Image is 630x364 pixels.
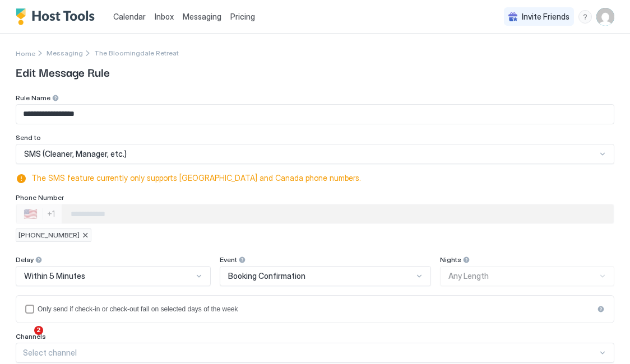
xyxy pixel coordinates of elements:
[16,63,614,80] span: Edit Message Rule
[24,207,38,221] div: 🇺🇸
[16,49,35,58] span: Home
[113,12,146,21] span: Calendar
[31,173,610,183] span: The SMS feature currently only supports [GEOGRAPHIC_DATA] and Canada phone numbers.
[183,11,221,22] a: Messaging
[596,8,614,26] div: User profile
[24,271,85,281] span: Within 5 Minutes
[17,204,62,223] div: Countries button
[16,47,35,59] div: Breadcrumb
[16,133,41,142] span: Send to
[47,209,55,219] div: +1
[24,149,127,159] span: SMS (Cleaner, Manager, etc.)
[16,8,100,25] a: Host Tools Logo
[578,10,592,24] div: menu
[16,47,35,59] a: Home
[34,326,43,335] span: 2
[228,271,305,281] span: Booking Confirmation
[230,12,255,22] span: Pricing
[522,12,569,22] span: Invite Friends
[23,348,597,358] div: Select channel
[155,12,174,21] span: Inbox
[62,204,613,224] input: Phone Number input
[25,305,605,314] div: isLimited
[11,326,38,353] iframe: Intercom live chat
[18,230,80,240] span: [PHONE_NUMBER]
[47,49,83,57] div: Breadcrumb
[440,255,461,264] span: Nights
[16,193,64,202] span: Phone Number
[94,49,179,57] span: Breadcrumb
[16,94,50,102] span: Rule Name
[155,11,174,22] a: Inbox
[113,11,146,22] a: Calendar
[220,255,237,264] span: Event
[38,305,594,313] div: Only send if check-in or check-out fall on selected days of the week
[183,12,221,21] span: Messaging
[16,105,614,124] input: Input Field
[16,255,34,264] span: Delay
[47,49,83,57] span: Messaging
